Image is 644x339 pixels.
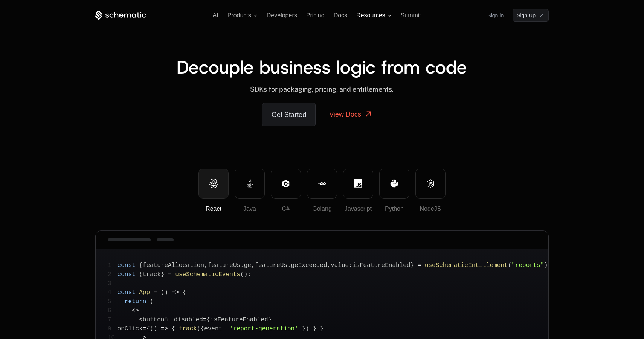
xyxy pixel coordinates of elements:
span: 3 [108,279,118,288]
span: isFeatureEnabled [353,262,411,269]
span: < [132,307,136,314]
span: ( [150,325,154,332]
span: track [143,271,161,278]
span: } [320,325,324,332]
div: Python [380,204,409,213]
div: Java [235,204,264,213]
button: React [198,169,229,199]
span: 8 [164,315,174,324]
span: const [118,262,136,269]
button: Javascript [343,169,373,199]
span: 'report-generation' [229,325,298,332]
span: ; [548,262,551,269]
span: = [203,316,207,323]
span: { [201,325,204,332]
span: App [139,289,150,296]
span: ( [508,262,512,269]
a: Get Started [262,103,316,126]
div: React [199,204,228,213]
span: featureAllocation [143,262,204,269]
span: Resources [356,12,385,19]
span: useSchematicEntitlement [425,262,508,269]
span: } [268,316,272,323]
span: { [139,271,143,278]
span: const [118,289,136,296]
span: } [161,271,165,278]
span: isFeatureEnabled [210,316,268,323]
span: ) [244,271,248,278]
span: Sign Up [517,12,536,19]
div: Javascript [343,204,373,213]
span: < [139,316,143,323]
span: button [143,316,165,323]
span: onClick [118,325,143,332]
div: NodeJS [416,204,445,213]
span: } [410,262,414,269]
span: ; [247,271,251,278]
span: ( [150,298,154,305]
span: } [302,325,305,332]
span: useSchematicEvents [175,271,240,278]
span: return [125,298,147,305]
a: Docs [334,12,347,18]
span: track [179,325,197,332]
span: > [136,307,139,314]
span: ( [240,271,244,278]
span: = [154,289,157,296]
div: Golang [307,204,337,213]
span: 9 [108,324,118,333]
span: , [327,262,331,269]
button: Python [379,169,409,199]
span: 1 [108,261,118,270]
span: : [349,262,353,269]
button: C# [271,169,301,199]
a: Summit [401,12,421,18]
span: disabled [174,316,203,323]
span: event [204,325,222,332]
span: 5 [108,297,118,306]
span: , [204,262,208,269]
button: NodeJS [415,169,446,199]
span: { [172,325,175,332]
span: { [183,289,186,296]
span: Decouple business logic from code [177,55,467,79]
span: 4 [108,288,118,297]
span: { [206,316,210,323]
span: , [251,262,255,269]
span: = [168,271,172,278]
span: => [161,325,168,332]
span: featureUsage [208,262,251,269]
span: ) [164,289,168,296]
span: : [222,325,226,332]
span: featureUsageExceeded [255,262,327,269]
a: Developers [267,12,297,18]
a: View Docs [320,103,382,126]
span: ) [544,262,548,269]
span: = [418,262,421,269]
div: C# [271,204,301,213]
span: "reports" [511,262,544,269]
span: ( [161,289,165,296]
a: Pricing [306,12,325,18]
span: ) [154,325,157,332]
span: { [146,325,150,332]
span: ) [305,325,309,332]
span: { [139,262,143,269]
span: 7 [108,315,118,324]
a: [object Object] [513,9,549,22]
button: Golang [307,169,337,199]
span: 2 [108,270,118,279]
span: => [172,289,179,296]
span: 6 [108,306,118,315]
span: Products [227,12,251,19]
a: AI [213,12,218,18]
a: Sign in [487,9,504,21]
button: Java [235,169,265,199]
span: const [118,271,136,278]
span: value [331,262,349,269]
